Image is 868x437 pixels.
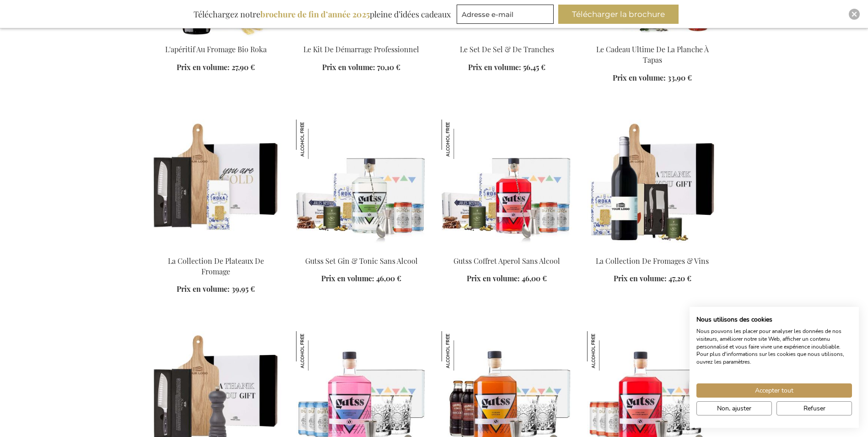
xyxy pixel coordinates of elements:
[296,120,427,248] img: Gutss Non-Alcoholic Gin & Tonic Set
[305,256,418,266] a: Gutss Set Gin & Tonic Sans Alcool
[296,120,335,159] img: Gutss Set Gin & Tonic Sans Alcool
[776,401,852,415] button: Refuser tous les cookies
[376,273,401,283] span: 46,00 €
[614,273,667,283] span: Prix en volume:
[453,256,560,266] a: Gutss Coffret Aperol Sans Alcool
[852,11,857,17] img: Close
[165,44,267,54] a: L'apéritif Au Fromage Bio Roka
[558,5,679,24] button: Télécharger la brochure
[303,44,419,54] a: Le Kit De Démarrage Professionnel
[321,273,374,283] span: Prix en volume:
[467,273,520,283] span: Prix en volume:
[442,120,481,159] img: Gutss Coffret Aperol Sans Alcool
[587,331,626,371] img: Gutss Italian Bittersweet Aperol Tonic Mocktail Set
[322,62,400,73] a: Prix en volume: 70,10 €
[177,62,230,72] span: Prix en volume:
[587,33,718,42] a: The Ultimate Tapas Board Gift
[613,73,666,82] span: Prix en volume:
[151,120,281,248] img: The Cheese Board Collection
[168,256,264,276] a: La Collection De Plateaux De Fromage
[232,62,255,72] span: 27,90 €
[596,44,709,65] a: Le Cadeau Ultime De La Planche À Tapas
[442,33,572,42] a: The Salt & Slice Set Exclusive Business Gift
[442,331,481,371] img: Gutss Cuba Libre Mocktail Set
[803,404,825,413] span: Refuser
[596,256,709,266] a: La Collection De Fromages & Vins
[849,9,860,20] div: Close
[151,244,281,253] a: The Cheese Board Collection
[296,331,335,371] img: Gutss Botanical Sweet Gin Tonic Mocktail Set
[296,244,427,253] a: Gutss Non-Alcoholic Gin & Tonic Set Gutss Set Gin & Tonic Sans Alcool
[522,273,547,283] span: 46,00 €
[177,62,255,73] a: Prix en volume: 27,90 €
[467,273,547,284] a: Prix en volume: 46,00 €
[177,284,230,294] span: Prix en volume:
[322,62,375,72] span: Prix en volume:
[457,5,554,24] input: Adresse e-mail
[613,73,692,83] a: Prix en volume: 33,90 €
[296,33,427,42] a: The Professional Starter Kit
[717,404,751,413] span: Non, ajuster
[232,284,255,294] span: 39,95 €
[151,33,281,42] a: L'apéritif Au Fromage Bio Roka
[587,244,718,253] a: La Collection De Fromages & Vins
[189,5,455,24] div: Téléchargez notre pleine d’idées cadeaux
[668,73,692,82] span: 33,90 €
[260,9,370,20] b: brochure de fin d’année 2025
[696,328,852,366] p: Nous pouvons les placer pour analyser les données de nos visiteurs, améliorer notre site Web, aff...
[321,273,401,284] a: Prix en volume: 46,00 €
[696,316,852,324] h2: Nous utilisons des cookies
[669,273,691,283] span: 47,20 €
[442,120,572,248] img: Gutss Non-Alcoholic Aperol Set
[587,120,718,248] img: La Collection De Fromages & Vins
[696,401,772,415] button: Ajustez les préférences de cookie
[177,284,255,295] a: Prix en volume: 39,95 €
[377,62,400,72] span: 70,10 €
[614,273,691,284] a: Prix en volume: 47,20 €
[755,386,793,395] span: Accepter tout
[457,5,556,27] form: marketing offers and promotions
[696,383,852,398] button: Accepter tous les cookies
[442,244,572,253] a: Gutss Non-Alcoholic Aperol Set Gutss Coffret Aperol Sans Alcool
